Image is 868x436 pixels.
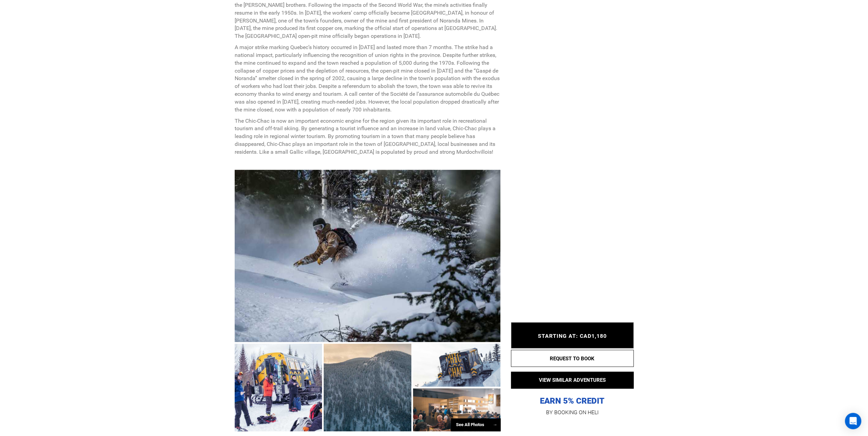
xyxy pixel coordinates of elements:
[511,328,634,406] p: EARN 5% CREDIT
[511,408,634,417] p: BY BOOKING ON HELI
[235,117,501,156] p: The Chic-Chac is now an important economic engine for the region given its important role in recr...
[511,372,634,389] button: VIEW SIMILAR ADVENTURES
[538,333,607,340] span: STARTING AT: CAD1,180
[235,44,501,114] p: A major strike marking Quebec’s history occurred in [DATE] and lasted more than 7 months. The str...
[493,422,497,427] span: →
[451,418,501,432] div: See All Photos
[845,413,861,429] div: Open Intercom Messenger
[511,350,634,367] button: REQUEST TO BOOK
